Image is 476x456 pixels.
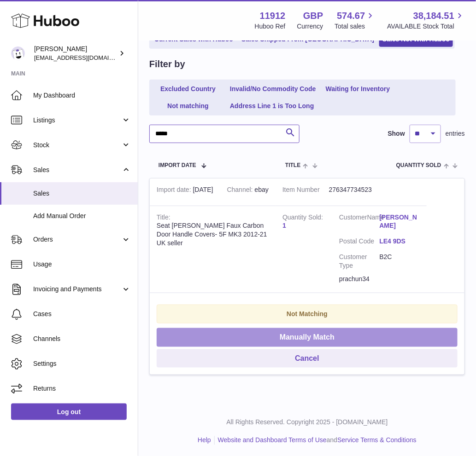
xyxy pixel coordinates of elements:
span: [EMAIL_ADDRESS][DOMAIN_NAME] [34,54,135,61]
div: [PERSON_NAME] [34,45,117,62]
span: Listings [33,116,121,125]
a: Excluded Country [151,81,225,97]
p: All Rights Reserved. Copyright 2025 - [DOMAIN_NAME] [146,418,469,427]
span: Import date [159,162,196,168]
span: Title [285,162,300,168]
dt: Name [339,213,379,233]
a: [PERSON_NAME] [380,213,420,231]
span: Sales [33,166,121,174]
span: Returns [33,384,131,393]
span: Invoicing and Payments [33,285,121,294]
strong: Channel [227,186,255,196]
dt: Item Number [282,185,329,194]
dd: 276347734523 [329,185,376,194]
a: Service Terms & Conditions [337,437,417,444]
span: Stock [33,141,121,150]
strong: Title [157,214,170,223]
strong: Quantity Sold [282,214,323,223]
h2: Filter by [149,58,185,70]
span: Settings [33,359,131,368]
strong: Not Matching [287,310,328,317]
div: Seat [PERSON_NAME] Faux Carbon Door Handle Covers- 5F MK3 2012-21 UK seller [157,221,269,248]
span: 38,184.51 [413,10,454,22]
button: Cancel [157,349,458,368]
a: Address Line 1 is Too Long [227,98,317,114]
label: Show [388,129,405,138]
a: LE4 9DS [380,237,420,246]
div: Currency [297,22,323,31]
strong: Import date [157,186,193,196]
td: [DATE] [150,179,220,206]
span: Usage [33,260,131,269]
a: Website and Dashboard Terms of Use [218,437,327,444]
strong: 11912 [260,10,286,22]
a: Invalid/No Commodity Code [227,81,319,97]
span: AVAILABLE Stock Total [387,22,465,31]
dd: B2C [380,253,420,270]
div: Huboo Ref [255,22,286,31]
span: Orders [33,235,121,244]
div: ebay [227,185,269,194]
dt: Postal Code [339,237,379,248]
a: Log out [11,404,127,420]
span: Quantity Sold [396,162,441,168]
a: Not matching [151,98,225,114]
span: 574.67 [337,10,365,22]
a: Help [198,437,211,444]
div: prachun34 [339,275,420,283]
a: 38,184.51 AVAILABLE Stock Total [387,10,465,31]
dt: Customer Type [339,253,379,270]
span: Customer [339,214,367,221]
li: and [215,436,417,445]
span: My Dashboard [33,91,131,100]
span: Total sales [335,22,376,31]
span: Cases [33,310,131,318]
span: entries [446,129,465,138]
a: 1 [282,222,286,229]
a: 574.67 Total sales [335,10,376,31]
button: Manually Match [157,328,458,347]
span: Sales [33,189,131,198]
span: Channels [33,335,131,343]
span: Add Manual Order [33,212,131,220]
a: Waiting for Inventory [321,81,395,97]
img: info@carbonmyride.com [11,46,25,60]
strong: GBP [303,10,323,22]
